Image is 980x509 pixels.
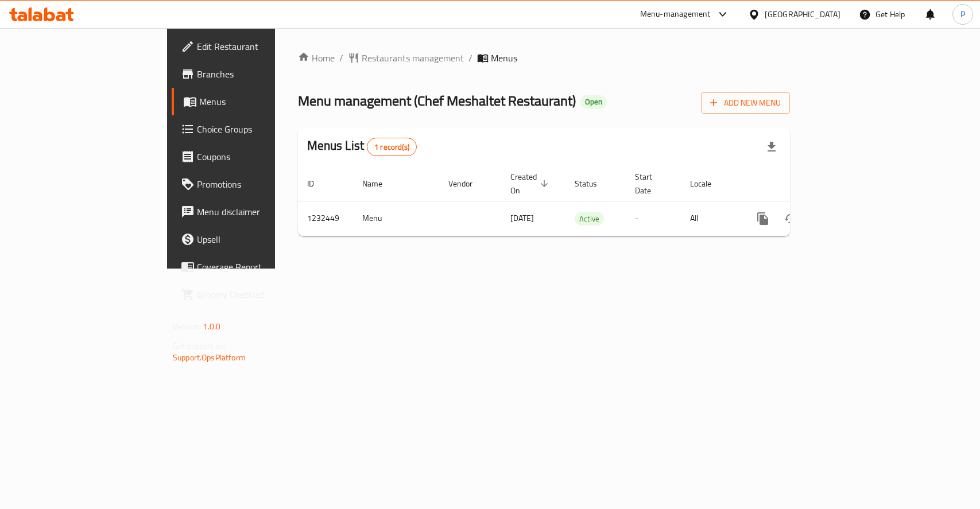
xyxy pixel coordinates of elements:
[197,205,321,219] span: Menu disclaimer
[626,201,681,236] td: -
[510,170,552,197] span: Created On
[448,177,487,191] span: Vendor
[173,319,201,334] span: Version:
[197,287,321,301] span: Grocery Checklist
[681,201,740,236] td: All
[580,95,607,109] div: Open
[690,177,726,191] span: Locale
[575,177,612,191] span: Status
[307,177,329,191] span: ID
[172,33,331,60] a: Edit Restaurant
[197,122,321,136] span: Choice Groups
[348,51,464,65] a: Restaurants management
[307,137,417,156] h2: Menus List
[701,92,790,114] button: Add New Menu
[580,97,607,107] span: Open
[172,170,331,198] a: Promotions
[197,177,321,191] span: Promotions
[353,201,439,236] td: Menu
[468,51,472,65] li: /
[172,281,331,308] a: Grocery Checklist
[172,253,331,281] a: Coverage Report
[575,212,604,226] div: Active
[765,8,840,21] div: [GEOGRAPHIC_DATA]
[749,205,777,232] button: more
[199,95,321,108] span: Menus
[367,138,417,156] div: Total records count
[298,88,576,114] span: Menu management ( Chef Meshaltet Restaurant )
[367,142,416,153] span: 1 record(s)
[172,60,331,88] a: Branches
[491,51,517,65] span: Menus
[172,198,331,226] a: Menu disclaimer
[710,96,781,110] span: Add New Menu
[635,170,667,197] span: Start Date
[640,7,711,21] div: Menu-management
[203,319,220,334] span: 1.0.0
[172,143,331,170] a: Coupons
[172,88,331,115] a: Menus
[197,67,321,81] span: Branches
[197,150,321,164] span: Coupons
[172,226,331,253] a: Upsell
[298,166,869,236] table: enhanced table
[173,350,246,365] a: Support.OpsPlatform
[362,177,397,191] span: Name
[960,8,965,21] span: P
[172,115,331,143] a: Choice Groups
[777,205,804,232] button: Change Status
[197,232,321,246] span: Upsell
[575,212,604,226] span: Active
[758,133,785,161] div: Export file
[173,339,226,353] span: Get support on:
[339,51,343,65] li: /
[197,40,321,53] span: Edit Restaurant
[197,260,321,274] span: Coverage Report
[510,211,534,226] span: [DATE]
[740,166,869,201] th: Actions
[362,51,464,65] span: Restaurants management
[298,51,790,65] nav: breadcrumb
